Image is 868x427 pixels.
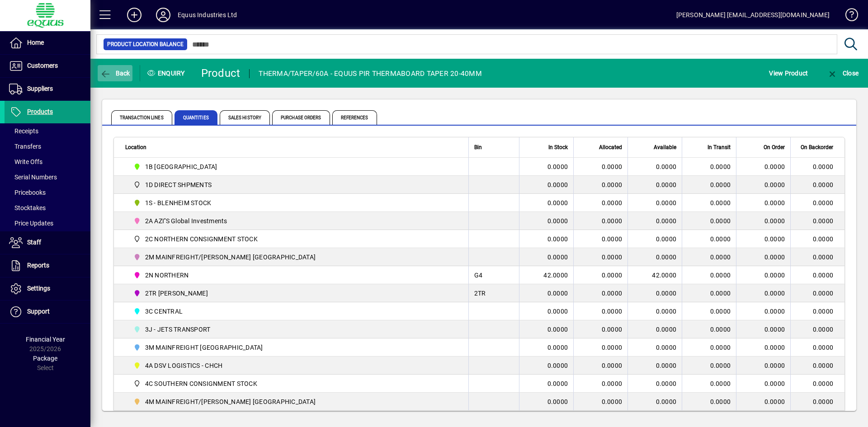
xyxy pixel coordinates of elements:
td: 0.0000 [790,158,844,176]
a: Settings [5,277,90,300]
span: Write Offs [9,158,42,165]
td: 0.0000 [790,393,844,411]
span: 0.0000 [710,362,731,369]
td: 0.0000 [627,320,682,338]
span: 0.0000 [710,272,731,279]
td: 0.0000 [627,357,682,375]
span: 3C CENTRAL [130,306,458,317]
span: 4C SOUTHERN CONSIGNMENT STOCK [145,379,257,388]
span: Available [654,142,676,152]
span: 0.0000 [764,253,785,262]
div: THERMA/TAPER/60A - EQUUS PIR THERMABOARD TAPER 20-40MM [259,66,482,81]
span: Quantities [175,110,217,125]
span: 0.0000 [764,271,785,280]
span: 0.0000 [764,379,785,388]
span: 2A AZI''S Global Investments [130,216,458,226]
span: Home [27,39,44,46]
a: Serial Numbers [5,169,90,185]
button: Close [825,65,861,81]
span: 0.0000 [602,272,623,279]
span: 3M MAINFREIGHT [GEOGRAPHIC_DATA] [145,343,263,352]
td: 2TR [468,284,519,302]
span: 0.0000 [710,326,731,333]
span: 0.0000 [602,217,623,225]
td: 0.0000 [790,194,844,212]
span: 0.0000 [602,163,623,170]
td: 0.0000 [627,176,682,194]
a: Reports [5,254,90,277]
td: 0.0000 [790,266,844,284]
span: 0.0000 [710,253,731,261]
span: 0.0000 [710,344,731,351]
span: Receipts [9,127,38,135]
td: 0.0000 [627,212,682,230]
td: 42.0000 [519,266,573,284]
td: 0.0000 [519,212,573,230]
span: 2M MAINFREIGHT/[PERSON_NAME] [GEOGRAPHIC_DATA] [145,253,316,262]
span: 0.0000 [764,343,785,352]
span: 0.0000 [602,326,623,333]
a: Write Offs [5,154,90,169]
span: Stocktakes [9,204,46,211]
a: Suppliers [5,78,90,100]
span: 0.0000 [710,290,731,297]
span: Products [27,108,53,115]
span: 0.0000 [602,235,623,243]
td: 0.0000 [627,375,682,393]
td: G4 [468,266,519,284]
span: Price Updates [9,220,53,227]
span: Allocated [599,142,622,152]
span: 1D DIRECT SHPMENTS [145,180,212,189]
button: Profile [149,7,178,23]
span: 0.0000 [710,217,731,225]
span: Product Location Balance [107,40,184,49]
span: Transfers [9,143,41,150]
span: Sales History [220,110,270,125]
span: 3J - JETS TRANSPORT [130,324,458,335]
div: [PERSON_NAME] [EMAIL_ADDRESS][DOMAIN_NAME] [676,8,830,22]
span: 0.0000 [764,397,785,406]
span: 0.0000 [602,344,623,351]
span: 1D DIRECT SHPMENTS [130,179,458,190]
app-page-header-button: Back [90,65,140,81]
div: Product [201,66,241,80]
span: In Transit [708,142,731,152]
span: 2C NORTHERN CONSIGNMENT STOCK [145,235,258,244]
td: 0.0000 [519,176,573,194]
span: Reports [27,262,49,269]
span: Customers [27,62,58,69]
span: 4C SOUTHERN CONSIGNMENT STOCK [130,378,458,389]
span: 0.0000 [710,181,731,188]
span: 2M MAINFREIGHT/OWENS AUCKLAND [130,252,458,263]
span: 3C CENTRAL [145,307,183,316]
span: 0.0000 [710,235,731,243]
span: Staff [27,239,41,246]
span: 0.0000 [602,398,623,405]
span: 1S - BLENHEIM STOCK [145,198,212,207]
a: Support [5,300,90,323]
span: 2N NORTHERN [130,270,458,281]
td: 0.0000 [627,194,682,212]
span: Location [125,142,146,152]
td: 0.0000 [790,338,844,357]
span: On Backorder [801,142,833,152]
td: 0.0000 [627,230,682,248]
span: 0.0000 [602,290,623,297]
span: 3J - JETS TRANSPORT [145,325,211,334]
td: 0.0000 [519,248,573,266]
span: 2TR TOM RYAN CARTAGE [130,288,458,299]
span: 0.0000 [764,289,785,298]
td: 0.0000 [790,284,844,302]
span: Suppliers [27,85,53,92]
td: 0.0000 [627,248,682,266]
span: 1B [GEOGRAPHIC_DATA] [145,162,217,171]
td: 0.0000 [790,357,844,375]
a: Transfers [5,139,90,154]
td: 42.0000 [627,266,682,284]
button: View Product [767,65,810,81]
td: 0.0000 [519,302,573,320]
td: 0.0000 [519,230,573,248]
span: 0.0000 [764,235,785,244]
span: 2N NORTHERN [145,271,189,280]
span: 0.0000 [764,198,785,207]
